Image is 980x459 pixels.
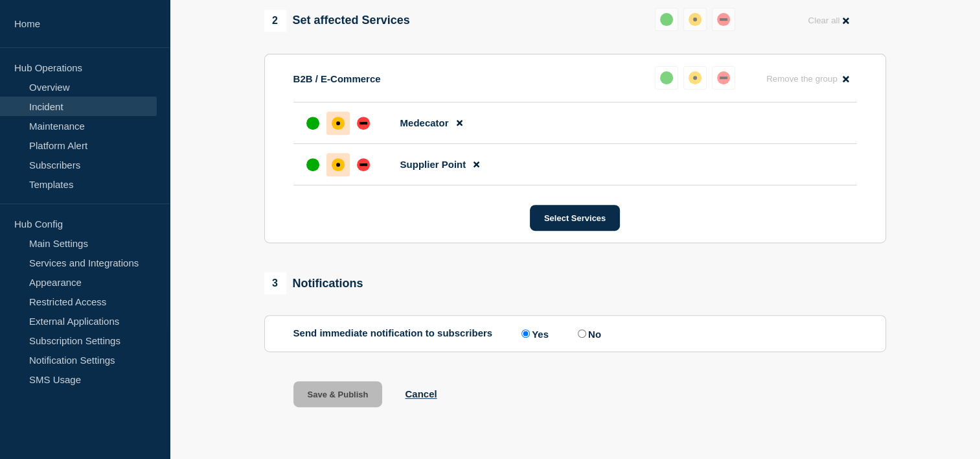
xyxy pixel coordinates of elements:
button: Select Services [530,205,620,231]
button: Remove the group [758,66,857,91]
div: Notifications [264,272,363,294]
button: Save & Publish [293,381,383,407]
span: Medecator [400,117,449,128]
label: No [575,327,601,340]
div: up [660,13,673,26]
button: up [655,66,678,89]
button: affected [683,8,707,31]
div: up [306,117,319,130]
div: Set affected Services [264,10,410,32]
button: Cancel [405,388,437,399]
input: No [578,329,586,338]
button: down [712,66,735,89]
div: up [660,71,673,84]
button: Clear all [800,8,856,33]
label: Yes [518,327,549,340]
div: down [357,158,370,171]
input: Yes [521,329,530,338]
div: down [717,13,730,26]
div: affected [332,158,345,171]
p: B2B / E-Commerce [293,73,381,84]
div: affected [332,117,345,130]
span: 3 [264,272,286,294]
span: Remove the group [766,74,838,84]
div: affected [689,13,701,26]
div: up [306,158,319,171]
p: Send immediate notification to subscribers [293,327,493,340]
span: Supplier Point [400,159,466,170]
div: Send immediate notification to subscribers [293,327,857,340]
div: down [357,117,370,130]
button: affected [683,66,707,89]
div: down [717,71,730,84]
button: up [655,8,678,31]
span: 2 [264,10,286,32]
div: affected [689,71,701,84]
button: down [712,8,735,31]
